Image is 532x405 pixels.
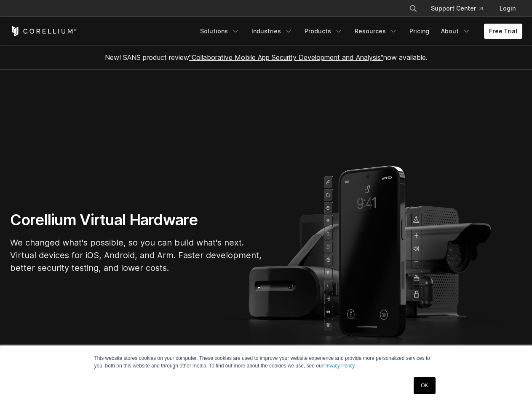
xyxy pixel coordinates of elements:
[10,211,263,229] h1: Corellium Virtual Hardware
[424,1,489,16] a: Support Center
[436,24,476,39] a: About
[350,24,403,39] a: Resources
[10,26,77,36] a: Corellium Home
[246,24,298,39] a: Industries
[105,53,428,62] span: New! SANS product review now available.
[414,377,435,394] a: OK
[195,24,245,39] a: Solutions
[195,24,522,39] div: Navigation Menu
[94,354,438,370] p: This website stores cookies on your computer. These cookies are used to improve your website expe...
[406,1,421,16] button: Search
[493,1,522,16] a: Login
[299,24,348,39] a: Products
[399,1,522,16] div: Navigation Menu
[323,363,356,369] a: Privacy Policy.
[484,24,522,39] a: Free Trial
[189,53,383,62] a: "Collaborative Mobile App Security Development and Analysis"
[404,24,434,39] a: Pricing
[10,236,263,274] p: We changed what's possible, so you can build what's next. Virtual devices for iOS, Android, and A...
